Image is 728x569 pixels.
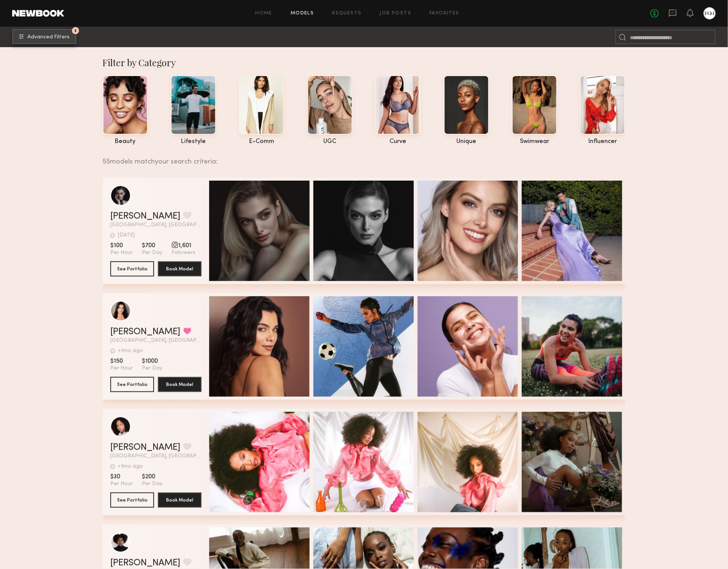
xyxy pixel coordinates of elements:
[103,56,626,68] div: Filter by Category
[103,149,620,165] div: 55 models match your search criteria:
[375,138,421,145] div: curve
[110,212,180,221] a: [PERSON_NAME]
[158,377,202,392] button: Book Model
[158,493,202,508] button: Book Model
[332,11,362,16] a: Requests
[256,11,273,16] a: Home
[512,138,557,145] div: swimwear
[444,138,489,145] div: unique
[429,11,459,16] a: Favorites
[142,365,162,372] span: Per Day
[27,35,70,40] span: Advanced Filters
[171,138,216,145] div: lifestyle
[307,138,353,145] div: UGC
[110,338,202,343] span: [GEOGRAPHIC_DATA], [GEOGRAPHIC_DATA]
[75,29,77,32] span: 3
[110,559,180,568] a: [PERSON_NAME]
[110,481,133,488] span: Per Hour
[142,242,162,250] span: $700
[142,473,162,481] span: $200
[118,348,143,354] div: +1mo ago
[12,29,76,44] button: 3Advanced Filters
[158,261,202,277] button: Book Model
[118,233,135,238] div: [DATE]
[380,11,412,16] a: Job Posts
[110,473,133,481] span: $30
[110,223,202,228] span: [GEOGRAPHIC_DATA], [GEOGRAPHIC_DATA]
[110,327,180,337] a: [PERSON_NAME]
[172,242,196,250] span: 1,601
[110,242,133,250] span: $100
[291,11,314,16] a: Models
[110,454,202,459] span: [GEOGRAPHIC_DATA], [GEOGRAPHIC_DATA]
[142,358,162,365] span: $1000
[110,365,133,372] span: Per Hour
[110,358,133,365] span: $150
[110,377,154,392] button: See Portfolio
[172,250,196,256] span: Followers
[118,464,143,469] div: +1mo ago
[580,138,625,145] div: influencer
[110,493,154,508] button: See Portfolio
[110,261,154,277] button: See Portfolio
[103,138,148,145] div: beauty
[110,443,180,452] a: [PERSON_NAME]
[110,250,133,256] span: Per Hour
[142,481,162,488] span: Per Day
[239,138,284,145] div: e-comm
[142,250,162,256] span: Per Day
